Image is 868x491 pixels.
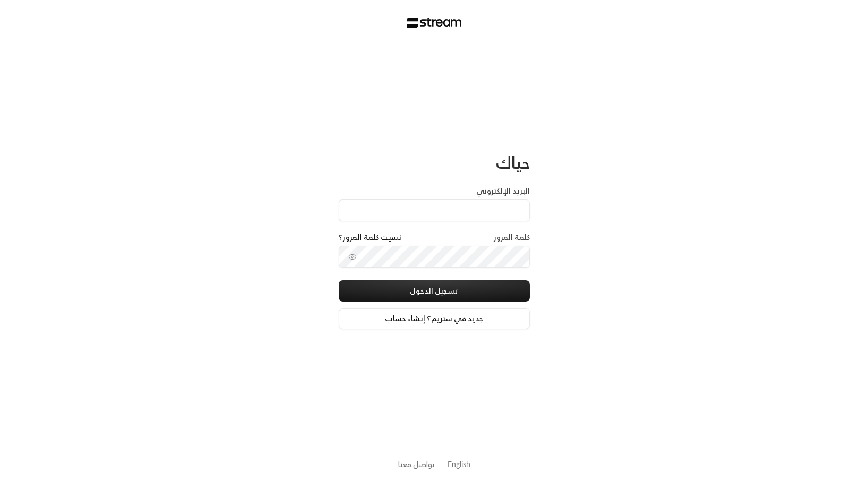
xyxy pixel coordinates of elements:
[339,232,401,243] a: نسيت كلمة المرور؟
[448,454,470,474] a: English
[398,459,435,470] button: تواصل معنا
[496,148,530,177] span: حياك
[344,248,361,265] button: toggle password visibility
[398,457,435,471] a: تواصل معنا
[494,232,530,243] label: كلمة المرور
[476,186,530,196] label: البريد الإلكتروني
[339,280,530,302] button: تسجيل الدخول
[407,18,461,28] img: Stream Logo
[339,308,530,329] a: جديد في ستريم؟ إنشاء حساب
